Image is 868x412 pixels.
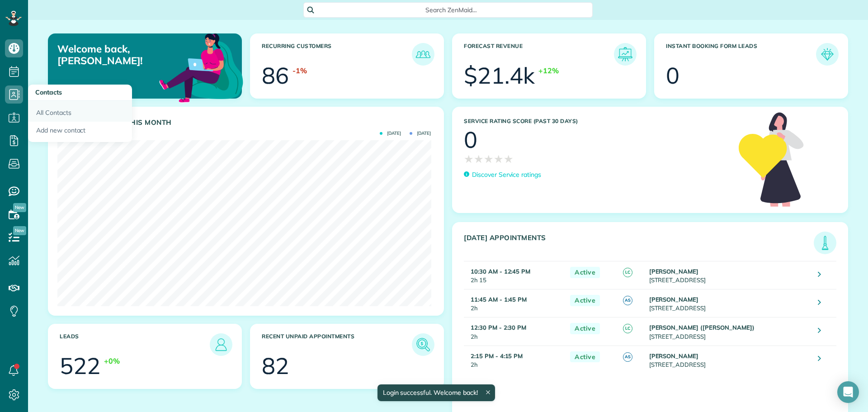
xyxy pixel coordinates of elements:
[212,336,230,354] img: icon_leads-1bed01f49abd5b7fead27621c3d59655bb73ed531f8eeb49469d10e621d6b896.png
[157,23,245,111] img: dashboard_welcome-42a62b7d889689a78055ac9021e634bf52bae3f8056760290aed330b23ab8690.png
[623,352,632,362] span: AS
[60,333,210,356] h3: Leads
[104,356,120,366] div: +0%
[647,346,811,374] td: [STREET_ADDRESS]
[414,336,432,354] img: icon_unpaid_appointments-47b8ce3997adf2238b356f14209ab4cced10bd1f174958f3ca8f1d0dd7fffeee.png
[464,128,477,151] div: 0
[666,43,816,66] h3: Instant Booking Form Leads
[816,234,834,252] img: icon_todays_appointments-901f7ab196bb0bea1936b74009e4eb5ffbc2d2711fa7634e0d609ed5ef32b18b.png
[484,151,494,167] span: ★
[262,333,412,356] h3: Recent unpaid appointments
[570,267,600,278] span: Active
[472,170,541,180] p: Discover Service ratings
[13,203,26,212] span: New
[837,381,859,403] div: Open Intercom Messenger
[538,66,559,76] div: +12%
[464,317,566,346] td: 2h
[623,268,632,277] span: LC
[649,324,755,331] strong: [PERSON_NAME] ([PERSON_NAME])
[60,118,434,127] h3: Actual Revenue this month
[464,261,566,289] td: 2h 15
[464,64,535,87] div: $21.4k
[410,131,431,136] span: [DATE]
[28,101,132,122] a: All Contacts
[666,64,679,87] div: 0
[60,355,100,377] div: 522
[262,43,412,66] h3: Recurring Customers
[504,151,514,167] span: ★
[647,317,811,346] td: [STREET_ADDRESS]
[647,261,811,289] td: [STREET_ADDRESS]
[623,324,632,333] span: LC
[57,43,180,67] p: Welcome back, [PERSON_NAME]!
[35,88,62,96] span: Contacts
[464,118,730,124] h3: Service Rating score (past 30 days)
[464,151,474,167] span: ★
[471,296,527,303] strong: 11:45 AM - 1:45 PM
[570,323,600,334] span: Active
[474,151,484,167] span: ★
[292,66,307,76] div: -1%
[570,351,600,363] span: Active
[471,324,526,331] strong: 12:30 PM - 2:30 PM
[262,64,289,87] div: 86
[464,346,566,374] td: 2h
[464,289,566,317] td: 2h
[464,234,814,254] h3: [DATE] Appointments
[647,289,811,317] td: [STREET_ADDRESS]
[13,226,26,235] span: New
[471,268,530,275] strong: 10:30 AM - 12:45 PM
[28,122,132,142] a: Add new contact
[570,295,600,306] span: Active
[649,352,699,360] strong: [PERSON_NAME]
[616,45,634,63] img: icon_forecast_revenue-8c13a41c7ed35a8dcfafea3cbb826a0462acb37728057bba2d056411b612bbbe.png
[649,268,699,275] strong: [PERSON_NAME]
[377,384,495,401] div: Login successful. Welcome back!
[494,151,504,167] span: ★
[414,45,432,63] img: icon_recurring_customers-cf858462ba22bcd05b5a5880d41d6543d210077de5bb9ebc9590e49fd87d84ed.png
[262,355,289,377] div: 82
[380,131,401,136] span: [DATE]
[471,352,523,360] strong: 2:15 PM - 4:15 PM
[623,296,632,305] span: AS
[818,45,836,63] img: icon_form_leads-04211a6a04a5b2264e4ee56bc0799ec3eb69b7e499cbb523a139df1d13a81ae0.png
[649,296,699,303] strong: [PERSON_NAME]
[464,43,614,66] h3: Forecast Revenue
[464,170,541,180] a: Discover Service ratings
